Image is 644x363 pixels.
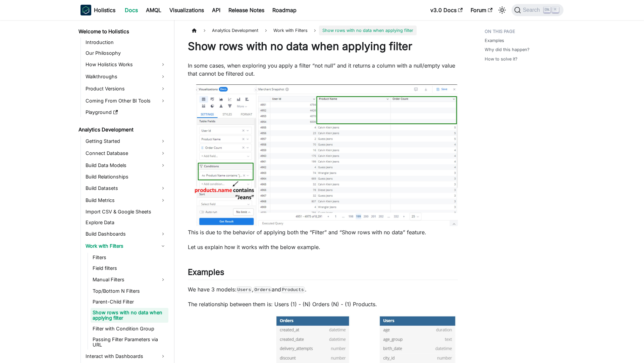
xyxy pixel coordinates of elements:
a: Playground [84,108,168,117]
code: Orders [254,286,272,293]
span: Search [521,7,544,13]
a: Build Metrics [84,195,168,206]
a: API [208,5,224,15]
a: Product Versions [84,83,168,94]
a: v3.0 Docs [426,5,467,15]
b: Holistics [94,6,115,14]
a: How Holistics Works [84,59,168,70]
a: Coming From Other BI Tools [84,95,168,106]
p: We have 3 models: , and . [188,285,458,293]
a: Walkthroughs [84,71,168,82]
a: Forum [467,5,496,15]
a: Analytics Development [76,125,168,134]
p: This is due to the behavior of applying both the “Filter” and “Show rows with no data” feature. [188,228,458,236]
a: Connect Database [84,148,168,159]
a: Docs [121,5,142,15]
a: Build Data Models [84,160,168,171]
button: Switch between dark and light mode (currently light mode) [497,5,507,15]
a: Show rows with no data when applying filter [91,308,168,323]
span: Work with Filters [270,26,311,35]
a: Getting Started [84,136,168,147]
a: Work with Filters [84,241,168,251]
a: Top/Bottom N Filters [91,286,168,296]
a: Welcome to Holistics [76,27,168,36]
a: Examples [485,37,504,44]
h1: Show rows with no data when applying filter [188,40,458,53]
a: Home page [188,26,201,35]
a: Filters [91,253,168,262]
a: Visualizations [165,5,208,15]
a: How to solve it? [485,56,518,62]
a: Release Notes [224,5,268,15]
a: AMQL [142,5,165,15]
a: Build Relationships [84,172,168,182]
a: Field filters [91,264,168,273]
a: Why did this happen? [485,46,530,53]
a: Build Datasets [84,183,168,194]
code: Products [281,286,305,293]
a: Parent-Child Filter [91,297,168,307]
h2: Examples [188,267,458,280]
a: Explore Data [84,218,168,227]
button: Search (Ctrl+K) [512,4,563,16]
kbd: K [552,7,559,13]
a: Our Philosophy [84,48,168,58]
a: Interact with Dashboards [84,351,168,362]
nav: Breadcrumbs [188,26,458,35]
a: Roadmap [268,5,301,15]
a: Passing Filter Parameters via URL [91,335,168,350]
a: Build Dashboards [84,229,168,239]
code: Users [236,286,252,293]
p: The relationship between them is: Users (1) - (N) Orders (N) - (1) Products. [188,300,458,308]
a: Import CSV & Google Sheets [84,207,168,216]
img: Context [188,84,458,226]
a: HolisticsHolistics [80,5,115,15]
a: Manual Filters [91,274,168,285]
a: Introduction [84,38,168,47]
nav: Docs sidebar [74,20,174,363]
span: Show rows with no data when applying filter [319,26,417,35]
p: In some cases, when exploring you apply a filter “not null” and it returns a column with a null/e... [188,62,458,78]
img: Holistics [80,5,91,15]
span: Analytics Development [209,26,262,35]
p: Let us explain how it works with the below example. [188,243,458,251]
a: Filter with Condition Group [91,324,168,333]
